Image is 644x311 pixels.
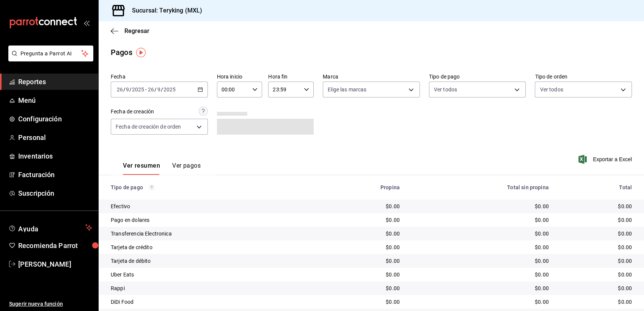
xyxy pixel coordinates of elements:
[5,55,93,63] a: Pregunta a Parrot AI
[123,162,201,175] div: navigation tabs
[123,162,160,175] button: Ver resumen
[149,185,154,190] svg: Los pagos realizados con Pay y otras terminales son montos brutos.
[18,114,92,124] span: Configuración
[116,123,181,130] span: Fecha de creación de orden
[412,216,549,224] div: $0.00
[561,271,632,278] div: $0.00
[324,230,400,237] div: $0.00
[561,257,632,265] div: $0.00
[324,284,400,292] div: $0.00
[561,203,632,210] div: $0.00
[111,203,312,210] div: Efectivo
[412,257,549,265] div: $0.00
[561,184,632,190] div: Total
[111,184,312,190] div: Tipo de pago
[324,243,400,251] div: $0.00
[324,257,400,265] div: $0.00
[126,6,202,15] h3: Sucursal: Teryking (MXL)
[163,86,176,93] input: ----
[111,271,312,278] div: Uber Eats
[412,298,549,306] div: $0.00
[18,240,92,251] span: Recomienda Parrot
[412,243,549,251] div: $0.00
[535,74,632,79] label: Tipo de orden
[161,86,163,93] span: /
[328,86,366,93] span: Elige las marcas
[324,216,400,224] div: $0.00
[126,86,129,93] input: --
[412,271,549,278] div: $0.00
[8,46,93,61] button: Pregunta a Parrot AI
[157,86,161,93] input: --
[561,216,632,224] div: $0.00
[412,230,549,237] div: $0.00
[429,74,526,79] label: Tipo de pago
[111,298,312,306] div: DiDi Food
[18,223,82,232] span: Ayuda
[434,86,457,93] span: Ver todos
[18,151,92,161] span: Inventarios
[412,184,549,190] div: Total sin propina
[111,230,312,237] div: Transferencia Electronica
[132,86,145,93] input: ----
[18,95,92,105] span: Menú
[18,259,92,269] span: [PERSON_NAME]
[324,203,400,210] div: $0.00
[561,230,632,237] div: $0.00
[561,298,632,306] div: $0.00
[561,284,632,292] div: $0.00
[172,162,201,175] button: Ver pagos
[580,155,632,164] button: Exportar a Excel
[124,27,149,35] span: Regresar
[116,86,123,93] input: --
[9,300,92,308] span: Sugerir nueva función
[111,74,208,79] label: Fecha
[324,184,400,190] div: Propina
[111,257,312,265] div: Tarjeta de débito
[111,47,132,58] div: Pagos
[111,284,312,292] div: Rappi
[111,27,149,35] button: Regresar
[148,86,154,93] input: --
[324,271,400,278] div: $0.00
[18,188,92,198] span: Suscripción
[145,86,147,93] span: -
[412,203,549,210] div: $0.00
[323,74,420,79] label: Marca
[123,86,126,93] span: /
[324,298,400,306] div: $0.00
[154,86,157,93] span: /
[136,48,146,57] img: Tooltip marker
[18,170,92,180] span: Facturación
[111,216,312,224] div: Pago en dolares
[561,243,632,251] div: $0.00
[111,108,154,116] div: Fecha de creación
[268,74,314,79] label: Hora fin
[540,86,563,93] span: Ver todos
[111,243,312,251] div: Tarjeta de crédito
[18,77,92,87] span: Reportes
[217,74,262,79] label: Hora inicio
[129,86,132,93] span: /
[412,284,549,292] div: $0.00
[18,132,92,143] span: Personal
[83,20,90,26] button: open_drawer_menu
[20,50,82,58] span: Pregunta a Parrot AI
